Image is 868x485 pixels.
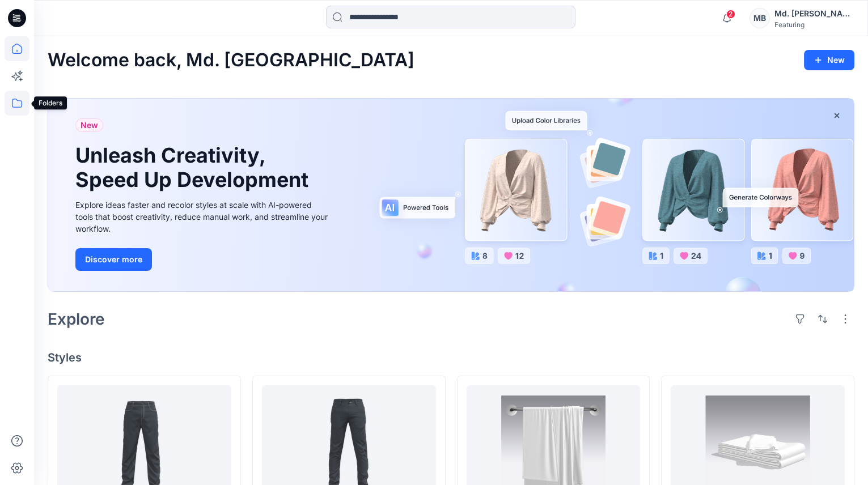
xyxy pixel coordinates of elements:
[81,118,98,132] span: New
[750,8,770,28] div: MB
[48,310,105,328] h2: Explore
[804,50,854,70] button: New
[774,20,854,29] div: Featuring
[75,248,331,271] a: Discover more
[75,248,152,271] button: Discover more
[48,351,854,364] h4: Styles
[75,199,331,235] div: Explore ideas faster and recolor styles at scale with AI-powered tools that boost creativity, red...
[774,7,854,20] div: Md. [PERSON_NAME]
[48,50,414,71] h2: Welcome back, Md. [GEOGRAPHIC_DATA]
[75,143,314,192] h1: Unleash Creativity, Speed Up Development
[726,10,735,19] span: 2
